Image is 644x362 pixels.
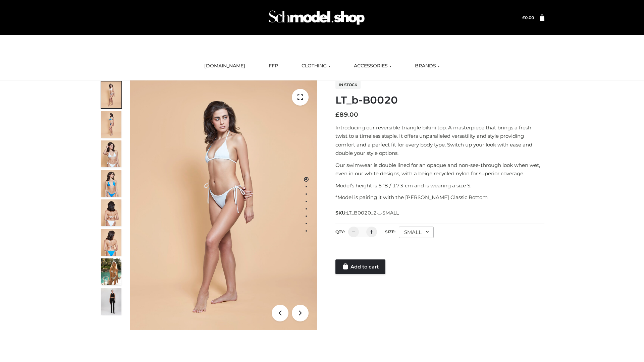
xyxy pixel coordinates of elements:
a: CLOTHING [297,59,335,73]
label: QTY: [335,229,345,234]
a: BRANDS [410,59,445,73]
bdi: 89.00 [335,111,358,118]
span: £ [522,15,525,20]
img: 49df5f96394c49d8b5cbdcda3511328a.HD-1080p-2.5Mbps-49301101_thumbnail.jpg [101,288,121,315]
p: Introducing our reversible triangle bikini top. A masterpiece that brings a fresh twist to a time... [335,123,544,158]
span: In stock [335,81,361,89]
a: £0.00 [522,15,534,20]
img: Schmodel Admin 964 [266,4,367,31]
img: ArielClassicBikiniTop_CloudNine_AzureSky_OW114ECO_8-scaled.jpg [101,229,121,256]
span: £ [335,111,339,118]
a: [DOMAIN_NAME] [199,59,250,73]
p: Our swimwear is double lined for an opaque and non-see-through look when wet, even in our white d... [335,161,544,178]
div: SMALL [399,227,434,238]
img: ArielClassicBikiniTop_CloudNine_AzureSky_OW114ECO_3-scaled.jpg [101,140,121,167]
img: ArielClassicBikiniTop_CloudNine_AzureSky_OW114ECO_4-scaled.jpg [101,170,121,197]
a: FFP [264,59,283,73]
label: Size: [385,229,395,234]
p: Model’s height is 5 ‘8 / 173 cm and is wearing a size S. [335,181,544,190]
p: *Model is pairing it with the [PERSON_NAME] Classic Bottom [335,193,544,202]
a: ACCESSORIES [349,59,396,73]
bdi: 0.00 [522,15,534,20]
h1: LT_b-B0020 [335,94,544,106]
img: ArielClassicBikiniTop_CloudNine_AzureSky_OW114ECO_2-scaled.jpg [101,111,121,138]
a: Add to cart [335,259,385,274]
span: LT_B0020_2-_-SMALL [346,210,399,216]
img: ArielClassicBikiniTop_CloudNine_AzureSky_OW114ECO_1-scaled.jpg [101,81,121,108]
span: SKU: [335,209,399,217]
img: ArielClassicBikiniTop_CloudNine_AzureSky_OW114ECO_7-scaled.jpg [101,199,121,226]
img: Arieltop_CloudNine_AzureSky2.jpg [101,258,121,285]
img: ArielClassicBikiniTop_CloudNine_AzureSky_OW114ECO_1 [130,80,317,330]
